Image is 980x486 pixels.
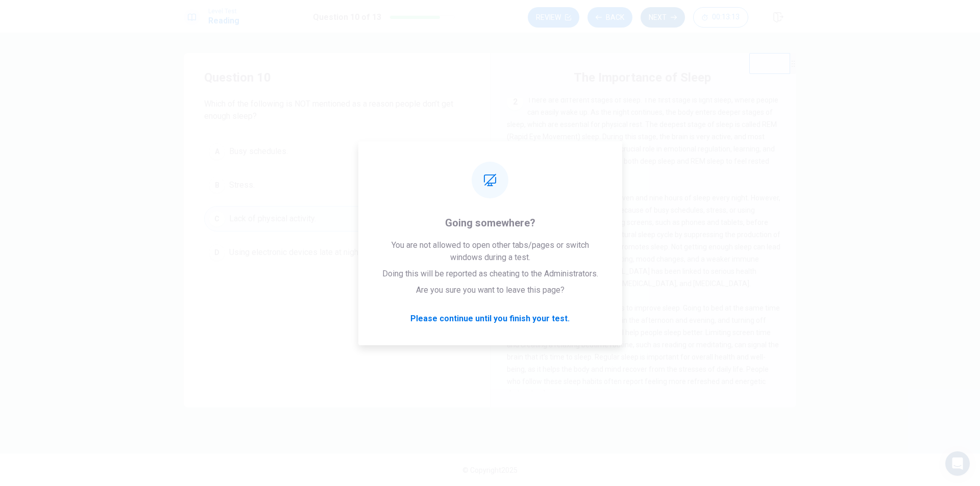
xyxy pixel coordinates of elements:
[587,7,632,28] button: Back
[229,145,288,158] span: Busy schedules.
[204,69,470,86] h4: Question 10
[208,8,239,15] span: Level Test
[209,143,225,160] div: A
[945,451,970,476] div: Open Intercom Messenger
[507,302,523,318] div: 4
[507,192,523,208] div: 3
[204,206,470,232] button: CLack of physical activity.
[507,194,780,288] span: Most adults need between seven and nine hours of sleep every night. However, many people get less...
[209,177,225,193] div: B
[209,244,225,261] div: D
[712,13,740,21] span: 00:13:13
[641,7,685,28] button: Next
[204,240,470,265] button: DUsing electronic devices late at night.
[209,211,225,227] div: C
[204,139,470,164] button: ABusy schedules.
[528,7,579,28] button: Review
[313,11,381,23] h1: Question 10 of 13
[208,15,239,27] h1: Reading
[574,69,711,86] h4: The Importance of Sleep
[229,246,362,259] span: Using electronic devices late at night.
[229,179,255,191] span: Stress.
[229,213,316,225] span: Lack of physical activity.
[204,172,470,198] button: BStress.
[462,466,518,474] span: © Copyright 2025
[693,7,748,28] button: 00:13:13
[507,304,780,398] span: Scientists suggest a few ways to improve sleep. Going to bed at the same time each night, avoidin...
[507,94,523,110] div: 2
[204,98,470,122] span: Which of the following is NOT mentioned as a reason people don’t get enough sleep?
[507,96,778,177] span: There are different stages of sleep. The first stage is light sleep, where people can easily wake...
